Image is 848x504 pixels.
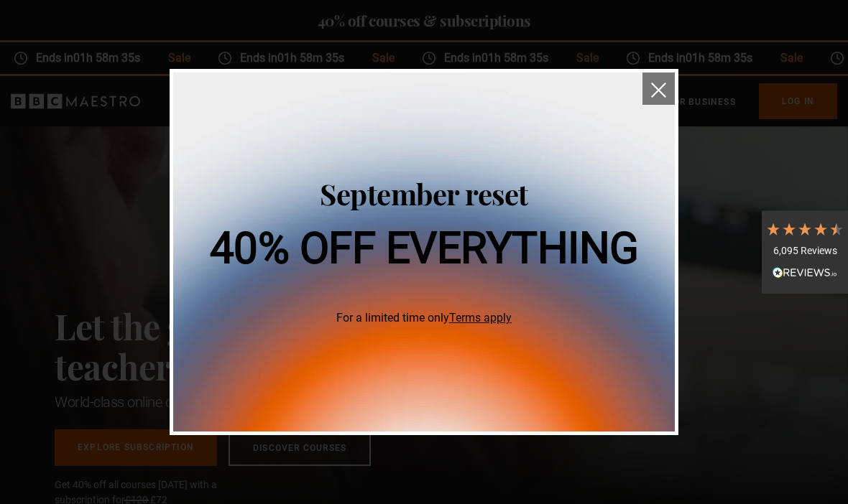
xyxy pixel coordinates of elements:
[773,267,837,277] img: REVIEWS.io
[642,73,675,105] button: close
[765,221,844,237] div: 4.7 Stars
[762,210,848,294] div: 6,095 ReviewsRead All Reviews
[765,266,844,283] div: Read All Reviews
[765,244,844,258] div: 6,095 Reviews
[210,227,639,270] h1: 40% off everything
[173,73,675,431] img: 40% off everything
[320,174,528,213] span: September reset
[449,311,512,325] a: Terms apply
[210,309,639,327] span: For a limited time only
